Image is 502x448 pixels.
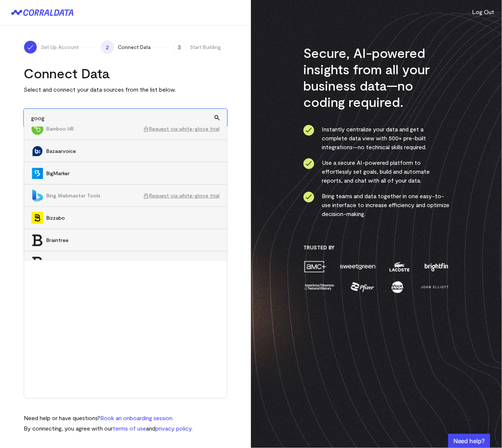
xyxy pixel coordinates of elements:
[303,158,450,185] li: Use a secure AI-powered platform to effortlessly set goals, build and automate reports, and chat ...
[143,192,219,199] span: Request via white-glove trial
[32,234,43,246] img: Braintree
[46,170,219,177] span: BigMarker
[46,125,143,133] span: Bamboo HR
[32,256,43,268] img: Braintree Sandbox
[24,65,227,81] h2: Connect Data
[32,145,43,157] img: Bazaarvoice
[143,193,149,199] img: ico-lock-cf4a91f8.svg
[390,281,405,294] img: moon-juice-c312e729.png
[389,260,410,273] img: lacoste-7a6b0538.png
[32,212,43,224] img: Bizzabo
[155,425,193,432] a: privacy policy.
[303,244,450,251] h3: Trusted By
[46,147,219,155] span: Bazaarvoice
[32,190,43,202] img: Bing Webmaster Tools
[24,109,227,127] input: Search and add other data sources
[472,7,495,16] button: Log Out
[303,281,335,294] img: amnh-5afada46.png
[143,125,219,133] span: Request via white-glove trial
[24,413,193,422] p: Need help or have questions?
[190,43,221,51] span: Start Building
[46,236,219,244] span: Braintree
[173,40,186,54] span: 3
[32,123,43,135] img: Bamboo HR
[101,40,114,54] span: 2
[27,43,34,51] img: ico-check-white-5ff98cb1.svg
[350,281,376,294] img: pfizer-e137f5fc.png
[420,281,450,294] img: john-elliott-25751c40.png
[303,192,314,203] img: ico-check-circle-4b19435c.svg
[143,126,149,132] img: ico-lock-cf4a91f8.svg
[41,43,79,51] span: Set Up Account
[303,125,314,136] img: ico-check-circle-4b19435c.svg
[339,260,376,273] img: sweetgreen-1d1fb32c.png
[24,424,193,433] p: By connecting, you agree with our and
[303,192,450,218] li: Bring teams and data together in one easy-to-use interface to increase efficiency and optimize de...
[143,259,219,266] span: Request via white-glove trial
[113,425,146,432] a: terms of use
[303,45,450,110] h3: Secure, AI-powered insights from all your business data—no coding required.
[303,125,450,151] li: Instantly centralize your data and get a complete data view with 500+ pre-built integrations—no t...
[32,167,43,179] img: BigMarker
[24,85,227,94] p: Select and connect your data sources from the list below.
[118,43,151,51] span: Connect Data
[100,414,174,421] a: Book an onboarding session.
[46,259,143,266] span: Braintree Sandbox
[303,158,314,169] img: ico-check-circle-4b19435c.svg
[46,214,219,222] span: Bizzabo
[303,260,327,273] img: amc-0b11a8f1.png
[46,192,143,199] span: Bing Webmaster Tools
[423,260,450,273] img: brightfin-a251e171.png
